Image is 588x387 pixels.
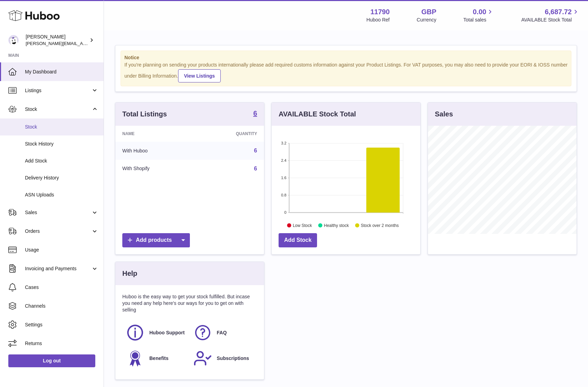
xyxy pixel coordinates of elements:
a: Huboo Support [126,323,186,342]
td: With Huboo [115,142,195,160]
strong: GBP [421,7,436,17]
strong: 6 [253,110,257,117]
span: Returns [25,340,98,347]
a: View Listings [178,69,221,82]
text: 1.6 [281,176,286,180]
h3: AVAILABLE Stock Total [279,109,356,119]
text: 0.8 [281,193,286,197]
a: Subscriptions [193,349,254,368]
text: Low Stock [293,223,312,228]
span: [PERSON_NAME][EMAIL_ADDRESS][DOMAIN_NAME] [26,41,139,46]
div: Currency [417,17,437,23]
text: Stock over 2 months [361,223,398,228]
td: With Shopify [115,160,195,178]
span: ASN Uploads [25,192,98,198]
a: 6 [254,166,257,171]
strong: 11790 [370,7,390,17]
span: Listings [25,87,91,94]
a: 6 [254,148,257,153]
span: Total sales [463,17,494,23]
a: Benefits [126,349,186,368]
span: Huboo Support [149,329,185,336]
text: Healthy stock [324,223,349,228]
span: AVAILABLE Stock Total [521,17,580,23]
text: 3.2 [281,141,286,145]
span: Orders [25,228,91,235]
span: Usage [25,247,98,253]
h3: Total Listings [122,109,167,119]
a: Log out [8,354,95,367]
img: alain@provence-wine.com [8,35,19,45]
span: FAQ [217,329,227,336]
h3: Sales [435,109,453,119]
span: Sales [25,209,91,216]
a: 6,687.72 AVAILABLE Stock Total [521,7,580,23]
span: My Dashboard [25,69,98,75]
span: Channels [25,303,98,309]
h3: Help [122,269,137,278]
div: [PERSON_NAME] [26,34,88,47]
a: Add Stock [279,233,317,247]
text: 0 [284,210,286,214]
span: Settings [25,322,98,328]
span: Stock [25,106,91,113]
span: Subscriptions [217,355,249,362]
a: 6 [253,110,257,118]
div: If you're planning on sending your products internationally please add required customs informati... [124,62,568,82]
div: Huboo Ref [367,17,390,23]
a: 0.00 Total sales [463,7,494,23]
span: Stock [25,124,98,130]
span: Stock History [25,141,98,147]
span: Benefits [149,355,168,362]
span: Delivery History [25,175,98,181]
span: 0.00 [473,7,486,17]
p: Huboo is the easy way to get your stock fulfilled. But incase you need any help here's our ways f... [122,293,257,313]
strong: Notice [124,54,568,61]
th: Quantity [195,126,264,142]
a: Add products [122,233,190,247]
span: Invoicing and Payments [25,265,91,272]
span: Cases [25,284,98,291]
span: 6,687.72 [545,7,572,17]
text: 2.4 [281,158,286,162]
span: Add Stock [25,158,98,164]
th: Name [115,126,195,142]
a: FAQ [193,323,254,342]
